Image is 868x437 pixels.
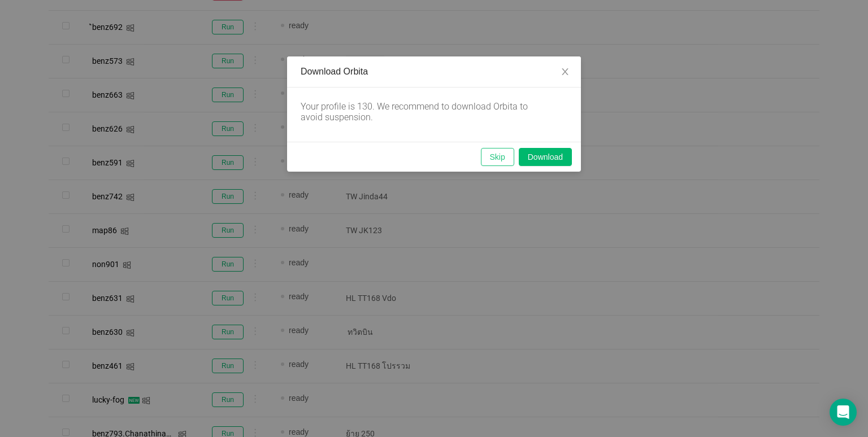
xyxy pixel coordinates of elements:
[519,148,572,166] button: Download
[301,65,567,78] div: Download Orbita
[561,67,570,76] i: icon: close
[481,148,514,166] button: Skip
[301,101,549,123] div: Your profile is 130. We recommend to download Orbita to avoid suspension.
[830,399,857,426] div: Open Intercom Messenger
[549,56,581,88] button: Close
